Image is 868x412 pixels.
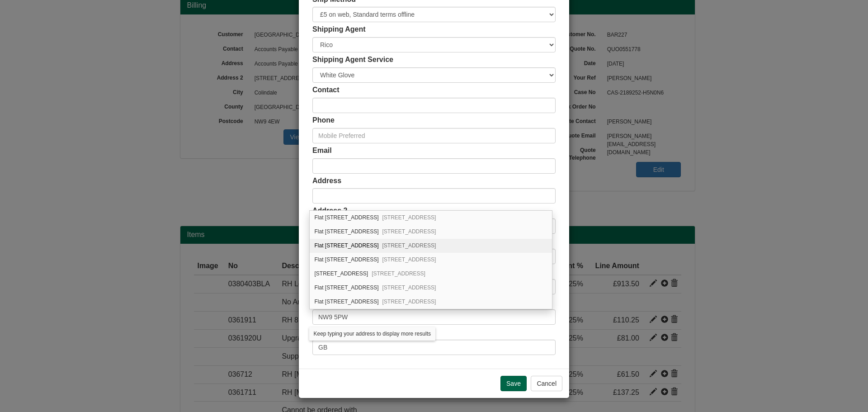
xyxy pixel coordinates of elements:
label: Contact [312,85,340,95]
label: Phone [312,115,335,126]
span: [STREET_ADDRESS] [382,284,436,291]
button: Cancel [531,376,562,391]
div: Flat 31, Astoria House, 23 Boulevard Drive [310,253,552,267]
label: Shipping Agent Service [312,55,393,65]
label: Shipping Agent [312,24,366,35]
div: Flat 34, Astoria House, 23 Boulevard Drive [310,295,552,309]
div: Flat 29, Astoria House, 23 Boulevard Drive [310,225,552,239]
label: Address [312,176,341,186]
label: Email [312,146,332,156]
div: Flat 33, Astoria House, 23 Boulevard Drive [310,281,552,295]
div: Flat 30, Astoria House, 23 Boulevard Drive [310,239,552,253]
div: Keep typing your address to display more results [309,327,435,341]
label: Address 2 [312,206,347,216]
span: [STREET_ADDRESS] [382,298,436,305]
span: [STREET_ADDRESS] [382,256,436,263]
div: Flat 32, Astoria House, 23 Boulevard Drive [310,267,552,281]
div: Flat 42, Astoria House, 23 Boulevard Drive [310,211,552,225]
span: [STREET_ADDRESS] [382,228,436,235]
input: Mobile Preferred [312,128,556,143]
input: Save [500,376,527,391]
span: [STREET_ADDRESS] [372,270,425,277]
span: [STREET_ADDRESS] [382,214,436,221]
span: [STREET_ADDRESS] [382,242,436,249]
